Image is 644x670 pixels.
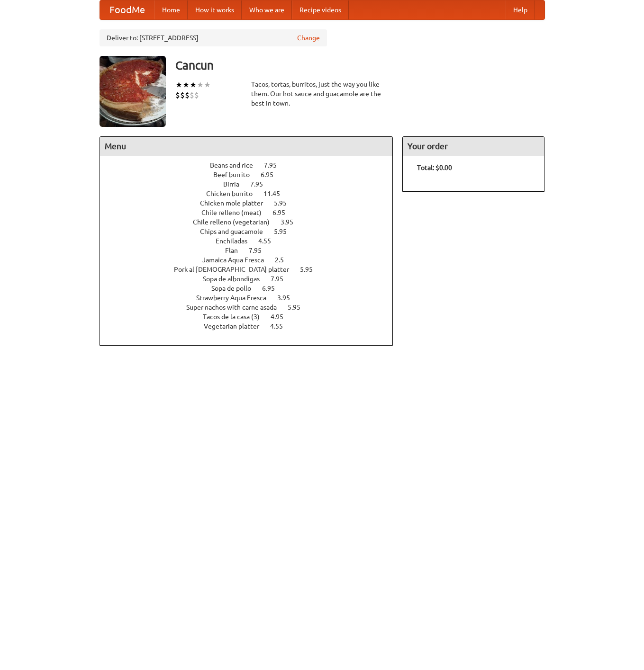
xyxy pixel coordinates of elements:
span: Birria [223,180,249,188]
span: Jamaica Aqua Fresca [202,256,273,264]
span: 5.95 [274,228,296,235]
span: 5.95 [288,304,310,311]
span: 4.55 [258,237,281,245]
li: $ [190,90,194,100]
a: Strawberry Aqua Fresca 3.95 [196,294,308,302]
span: Flan [225,247,247,254]
a: Home [154,0,188,19]
span: Chile relleno (meat) [201,209,271,216]
h4: Your order [403,137,544,156]
li: ★ [190,80,197,90]
span: Pork al [DEMOGRAPHIC_DATA] platter [174,266,299,273]
span: 7.95 [250,180,272,188]
span: 4.95 [271,313,293,321]
a: Chile relleno (meat) 6.95 [201,209,303,216]
a: How it works [188,0,242,19]
li: ★ [204,80,211,90]
a: Birria 7.95 [223,180,281,188]
a: Sopa de albondigas 7.95 [203,275,301,283]
div: Deliver to: [STREET_ADDRESS] [100,29,327,46]
h4: Menu [100,137,393,156]
a: Chile relleno (vegetarian) 3.95 [193,218,311,226]
li: ★ [175,80,182,90]
span: Sopa de pollo [211,285,261,292]
span: Super nachos with carne asada [186,304,286,311]
a: Pork al [DEMOGRAPHIC_DATA] platter 5.95 [174,266,330,273]
b: Total: $0.00 [417,164,452,171]
span: 11.45 [263,190,290,197]
span: Beans and rice [210,161,263,169]
a: Chicken burrito 11.45 [206,190,298,197]
span: 6.95 [261,171,283,179]
span: Strawberry Aqua Fresca [196,294,276,302]
a: Jamaica Aqua Fresca 2.5 [202,256,301,264]
div: Tacos, tortas, burritos, just the way you like them. Our hot sauce and guacamole are the best in ... [251,80,393,108]
span: 7.95 [249,247,271,254]
li: $ [180,90,185,100]
a: Chips and guacamole 5.95 [200,228,304,235]
a: Sopa de pollo 6.95 [211,285,292,292]
a: Help [506,0,535,19]
span: 3.95 [281,218,303,226]
span: 4.55 [270,322,292,330]
a: Enchiladas 4.55 [216,237,289,245]
a: Recipe videos [292,0,349,19]
a: Chicken mole platter 5.95 [200,199,304,207]
li: $ [194,90,199,100]
span: Sopa de albondigas [203,275,269,283]
span: Tacos de la casa (3) [203,313,269,321]
img: angular.jpg [100,56,166,127]
h3: Cancun [175,56,545,75]
span: 6.95 [262,285,284,292]
span: 7.95 [271,275,293,283]
span: Chile relleno (vegetarian) [193,218,279,226]
li: ★ [197,80,204,90]
span: Chips and guacamole [200,228,272,235]
a: Change [297,33,320,43]
a: Super nachos with carne asada 5.95 [186,304,318,311]
span: Vegetarian platter [204,322,269,330]
a: Flan 7.95 [225,247,279,254]
a: Beef burrito 6.95 [213,171,291,179]
span: Enchiladas [216,237,257,245]
a: Tacos de la casa (3) 4.95 [203,313,301,321]
span: 5.95 [274,199,296,207]
a: Who we are [242,0,292,19]
li: $ [185,90,190,100]
span: Chicken mole platter [200,199,272,207]
li: ★ [182,80,190,90]
span: 6.95 [272,209,295,216]
span: 7.95 [264,161,286,169]
a: Beans and rice 7.95 [210,161,294,169]
span: 5.95 [300,266,322,273]
span: Beef burrito [213,171,259,179]
span: 3.95 [277,294,299,302]
li: $ [175,90,180,100]
a: Vegetarian platter 4.55 [204,322,300,330]
span: 2.5 [275,256,293,264]
span: Chicken burrito [206,190,262,197]
a: FoodMe [100,0,154,19]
